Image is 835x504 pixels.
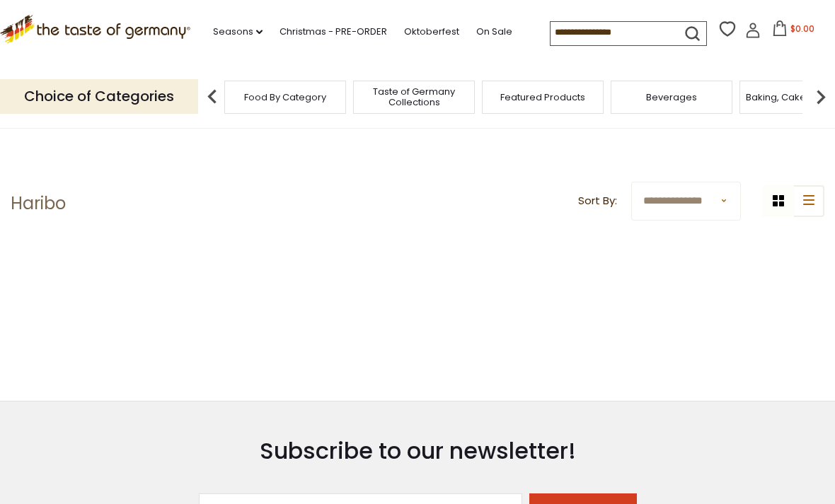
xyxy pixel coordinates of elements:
[198,83,226,111] img: previous arrow
[357,86,471,107] a: Taste of Germany Collections
[280,24,387,40] a: Christmas - PRE-ORDER
[199,437,637,465] h3: Subscribe to our newsletter!
[213,24,263,40] a: Seasons
[244,92,326,102] a: Food By Category
[404,24,459,40] a: Oktoberfest
[578,192,617,210] label: Sort By:
[646,92,697,102] a: Beverages
[500,92,585,102] a: Featured Products
[807,83,835,111] img: next arrow
[476,24,512,40] a: On Sale
[790,23,814,35] span: $0.00
[11,193,66,214] h1: Haribo
[764,20,824,42] button: $0.00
